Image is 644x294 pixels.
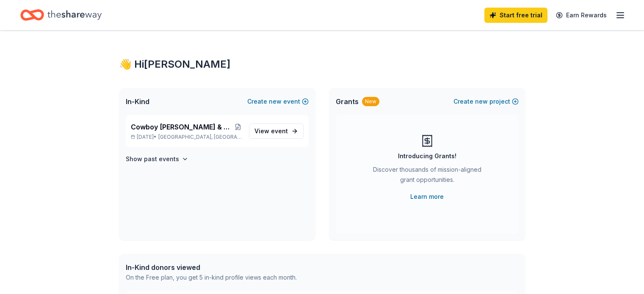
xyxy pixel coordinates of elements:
button: Show past events [126,154,188,164]
div: Discover thousands of mission-aligned grant opportunities. [370,165,485,188]
span: View [254,126,288,136]
a: Learn more [410,192,444,202]
h4: Show past events [126,154,179,164]
button: Createnewproject [453,96,519,107]
button: Createnewevent [247,96,309,107]
span: In-Kind [126,96,149,107]
div: New [362,97,379,106]
div: Introducing Grants! [398,151,456,161]
a: Start free trial [484,8,547,23]
p: [DATE] • [131,134,242,140]
span: Cowboy [PERSON_NAME] & Auction- Habitat for Humanity MOV [131,122,234,132]
span: [GEOGRAPHIC_DATA], [GEOGRAPHIC_DATA] [158,134,242,140]
span: new [269,96,282,107]
span: Grants [336,96,359,107]
span: event [271,127,288,135]
div: In-Kind donors viewed [126,262,297,272]
div: On the Free plan, you get 5 in-kind profile views each month. [126,272,297,283]
a: View event [249,124,304,139]
span: new [475,96,488,107]
a: Earn Rewards [551,8,612,23]
a: Home [20,5,102,25]
div: 👋 Hi [PERSON_NAME] [119,58,525,71]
